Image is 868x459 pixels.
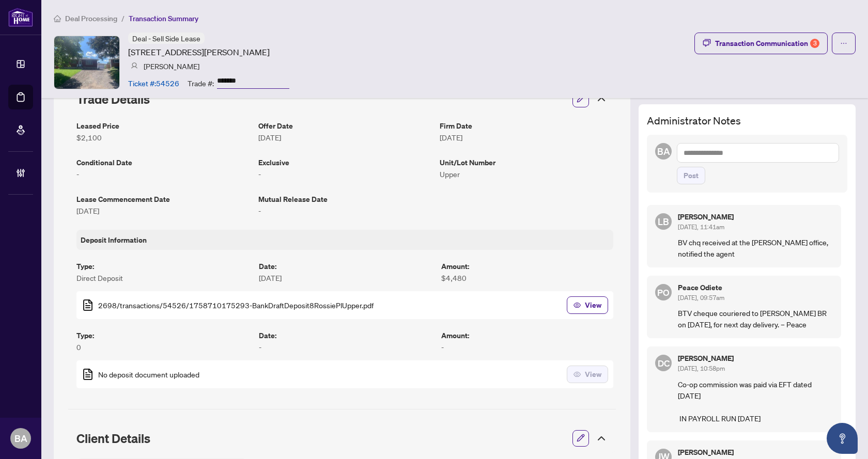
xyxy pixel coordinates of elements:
article: - [441,341,613,353]
article: $2,100 [76,132,250,143]
p: BTV cheque couriered to [PERSON_NAME] BR on [DATE], for next day delivery. – Peace [678,307,833,330]
article: [PERSON_NAME] [144,60,199,72]
article: Deposit Information [81,234,147,246]
span: Deal - Sell Side Lease [132,34,200,43]
button: Post [677,167,705,184]
article: Date : [259,260,431,272]
h5: [PERSON_NAME] [678,213,833,220]
div: 3 [810,39,819,48]
article: - [259,341,431,353]
span: LB [658,214,669,229]
span: 2698/transactions/54526/1758710175293-BankDraftDeposit8RossiePlUpper.pdf [98,299,374,311]
article: Ticket #: 54526 [128,77,179,89]
span: Trade Details [76,91,150,107]
article: [DATE] [76,205,250,216]
span: BA [14,431,27,446]
article: [DATE] [259,272,431,283]
article: Offer Date [258,120,432,132]
article: 0 [76,341,249,353]
img: IMG-X12402781_1.jpg [54,36,119,89]
button: View [567,296,608,314]
article: [DATE] [440,132,613,143]
button: Open asap [827,423,858,454]
article: - [258,205,432,216]
span: home [54,15,61,22]
span: DC [657,356,670,370]
span: Deal Processing [65,14,117,23]
article: - [258,168,432,180]
article: [STREET_ADDRESS][PERSON_NAME] [128,46,270,58]
p: BV chq received at the [PERSON_NAME] office, notified the agent [678,236,833,259]
article: Unit/Lot Number [440,156,613,168]
h5: [PERSON_NAME] [678,355,833,362]
span: No deposit document uploaded [98,369,199,380]
article: [DATE] [258,132,432,143]
span: BA [657,144,670,159]
button: View [567,366,608,383]
article: Conditional Date [76,156,250,168]
span: [DATE], 11:41am [678,223,724,231]
h5: [PERSON_NAME] [678,449,833,456]
article: Upper [440,168,613,180]
span: Client Details [76,431,150,446]
article: Lease Commencement Date [76,193,250,205]
p: Co-op commission was paid via EFT dated [DATE] IN PAYROLL RUN [DATE] [678,378,833,424]
span: eye [574,302,581,309]
span: View [585,297,601,313]
article: Trade #: [188,77,214,89]
article: Type : [76,329,249,341]
article: Mutual Release Date [258,193,432,205]
article: - [76,168,250,180]
article: $4,480 [441,272,613,283]
span: [DATE], 09:57am [678,294,724,302]
img: logo [8,8,33,27]
article: Firm Date [440,120,613,132]
span: Transaction Summary [129,14,198,23]
article: Leased Price [76,120,250,132]
img: svg%3e [131,62,138,70]
span: PO [657,286,669,299]
article: Amount : [441,260,613,272]
span: ellipsis [840,40,847,47]
article: Exclusive [258,156,432,168]
div: Client Details [68,424,616,453]
span: [DATE], 10:58pm [678,365,725,372]
button: Transaction Communication3 [694,33,828,54]
div: Transaction Communication [715,35,819,52]
article: Amount : [441,329,613,341]
h3: Administrator Notes [647,113,847,129]
article: Date : [259,329,431,341]
h5: Peace Odiete [678,284,833,291]
article: Type : [76,260,249,272]
li: / [121,12,125,24]
article: Direct Deposit [76,272,249,283]
div: Trade Details [68,85,616,114]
